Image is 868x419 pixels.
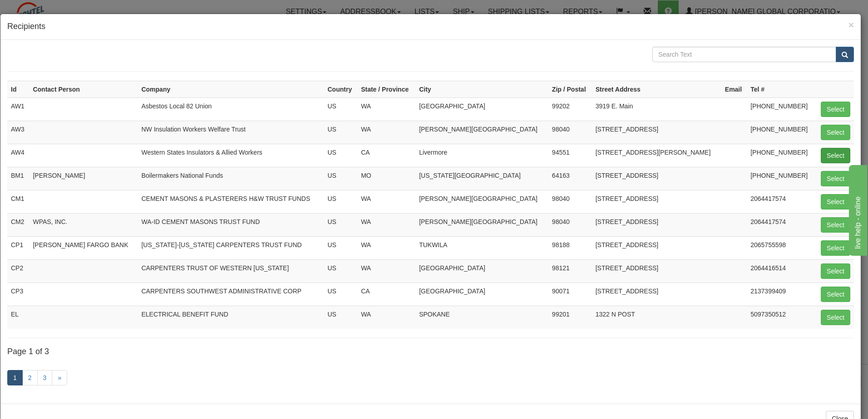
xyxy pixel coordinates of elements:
[747,167,815,190] td: [PHONE_NUMBER]
[548,236,592,259] td: 98188
[357,121,415,144] td: WA
[821,217,850,233] button: Select
[821,287,850,302] button: Select
[324,190,358,213] td: US
[7,5,84,16] div: live help - online
[357,97,415,121] td: WA
[821,310,850,325] button: Select
[324,81,358,97] th: Country
[357,213,415,236] td: WA
[138,283,324,306] td: CARPENTERS SOUTHWEST ADMINISTRATIVE CORP
[415,306,548,329] td: SPOKANE
[324,306,358,329] td: US
[7,190,29,213] td: CM1
[7,236,29,259] td: CP1
[747,144,815,167] td: [PHONE_NUMBER]
[324,167,358,190] td: US
[415,97,548,121] td: [GEOGRAPHIC_DATA]
[821,148,850,163] button: Select
[747,121,815,144] td: [PHONE_NUMBER]
[592,236,721,259] td: [STREET_ADDRESS]
[821,125,850,140] button: Select
[592,306,721,329] td: 1322 N POST
[52,370,67,385] a: »
[138,306,324,329] td: ELECTRICAL BENEFIT FUND
[592,213,721,236] td: [STREET_ADDRESS]
[29,167,138,190] td: [PERSON_NAME]
[7,370,23,385] a: 1
[138,144,324,167] td: Western States Insulators & Allied Workers
[592,144,721,167] td: [STREET_ADDRESS][PERSON_NAME]
[357,236,415,259] td: WA
[548,259,592,283] td: 98121
[848,19,854,30] span: ×
[747,259,815,283] td: 2064416514
[7,97,29,121] td: AW1
[747,236,815,259] td: 2065755598
[29,81,138,97] th: Contact Person
[138,259,324,283] td: CARPENTERS TRUST OF WESTERN [US_STATE]
[324,283,358,306] td: US
[7,81,29,97] th: Id
[324,259,358,283] td: US
[415,259,548,283] td: [GEOGRAPHIC_DATA]
[592,97,721,121] td: 3919 E. Main
[415,213,548,236] td: [PERSON_NAME][GEOGRAPHIC_DATA]
[747,81,815,97] th: Tel #
[592,190,721,213] td: [STREET_ADDRESS]
[747,283,815,306] td: 2137399409
[548,283,592,306] td: 90071
[415,167,548,190] td: [US_STATE][GEOGRAPHIC_DATA]
[847,163,867,256] iframe: chat widget
[821,102,850,117] button: Select
[357,167,415,190] td: MO
[22,370,38,385] a: 2
[138,121,324,144] td: NW Insulation Workers Welfare Trust
[138,81,324,97] th: Company
[357,190,415,213] td: WA
[138,190,324,213] td: CEMENT MASONS & PLASTERERS H&W TRUST FUNDS
[7,21,854,33] h4: Recipients
[7,144,29,167] td: AW4
[415,190,548,213] td: [PERSON_NAME][GEOGRAPHIC_DATA]
[324,236,358,259] td: US
[415,81,548,97] th: City
[592,283,721,306] td: [STREET_ADDRESS]
[29,213,138,236] td: WPAS, INC.
[821,194,850,209] button: Select
[592,81,721,97] th: Street Address
[592,121,721,144] td: [STREET_ADDRESS]
[548,190,592,213] td: 98040
[548,144,592,167] td: 94551
[747,97,815,121] td: [PHONE_NUMBER]
[357,283,415,306] td: CA
[324,97,358,121] td: US
[592,259,721,283] td: [STREET_ADDRESS]
[357,144,415,167] td: CA
[7,213,29,236] td: CM2
[548,306,592,329] td: 99201
[324,121,358,144] td: US
[747,213,815,236] td: 2064417574
[7,306,29,329] td: EL
[415,236,548,259] td: TUKWILA
[652,47,836,62] input: Search Text
[37,370,53,385] a: 3
[821,240,850,256] button: Select
[324,213,358,236] td: US
[592,167,721,190] td: [STREET_ADDRESS]
[7,121,29,144] td: AW3
[848,20,854,29] button: Close
[548,81,592,97] th: Zip / Postal
[548,167,592,190] td: 64163
[138,97,324,121] td: Asbestos Local 82 Union
[7,347,854,356] h4: Page 1 of 3
[548,97,592,121] td: 99202
[324,144,358,167] td: US
[357,306,415,329] td: WA
[548,213,592,236] td: 98040
[7,259,29,283] td: CP2
[747,190,815,213] td: 2064417574
[138,236,324,259] td: [US_STATE]-[US_STATE] CARPENTERS TRUST FUND
[357,81,415,97] th: State / Province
